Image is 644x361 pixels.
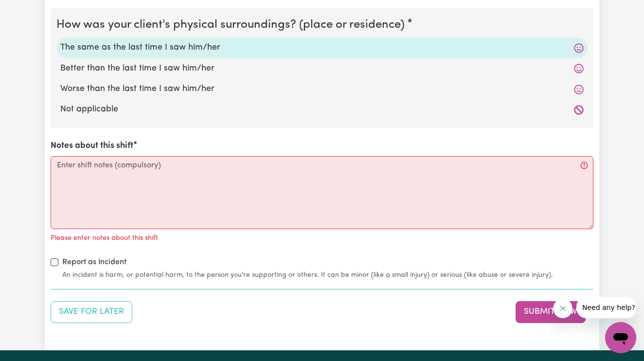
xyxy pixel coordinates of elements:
label: Notes about this shift [51,140,133,152]
label: Worse than the last time I saw him/her [60,83,584,95]
button: Save your job report [51,301,132,323]
p: Please enter notes about this shift [51,233,158,244]
label: Better than the last time I saw him/her [60,62,584,75]
button: Submit your job report [516,301,586,323]
legend: How was your client's physical surroundings? (place or residence) [56,16,409,34]
label: Report as Incident [62,256,126,268]
iframe: Message from company [576,297,636,318]
label: Not applicable [60,103,584,116]
label: The same as the last time I saw him/her [60,41,584,54]
iframe: Button to launch messaging window [605,322,636,353]
iframe: Close message [553,299,572,318]
small: An incident is harm, or potential harm, to the person you're supporting or others. It can be mino... [62,270,593,280]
